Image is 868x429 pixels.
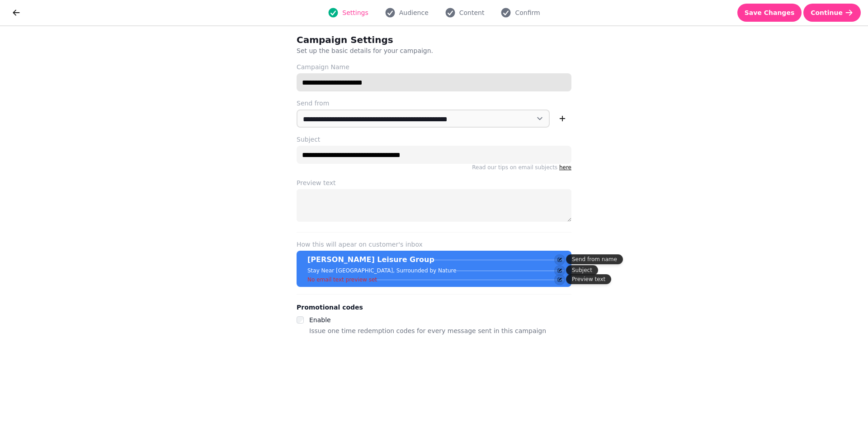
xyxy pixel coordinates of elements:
[566,274,611,284] div: Preview text
[307,276,377,283] p: No email text preview set
[566,265,598,275] div: Subject
[309,316,331,324] label: Enable
[297,302,363,313] legend: Promotional codes
[399,8,429,17] span: Audience
[307,254,434,265] p: [PERSON_NAME] Leisure Group
[297,99,571,108] label: Send from
[297,178,571,187] label: Preview text
[803,4,861,22] button: Continue
[811,10,843,16] span: Continue
[297,240,571,249] label: How this will apear on customer's inbox
[559,164,571,171] a: here
[566,254,623,264] div: Send from name
[309,325,546,336] p: Issue one time redemption codes for every message sent in this campaign
[7,4,25,22] button: go back
[297,164,571,171] p: Read our tips on email subjects
[297,135,571,144] label: Subject
[745,10,795,16] span: Save Changes
[297,62,571,71] label: Campaign Name
[459,8,485,17] span: Content
[342,8,368,17] span: Settings
[307,267,457,274] p: Stay Near [GEOGRAPHIC_DATA], Surrounded by Nature
[737,4,802,22] button: Save Changes
[297,46,528,55] p: Set up the basic details for your campaign.
[297,33,470,46] h2: Campaign Settings
[515,8,540,17] span: Confirm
